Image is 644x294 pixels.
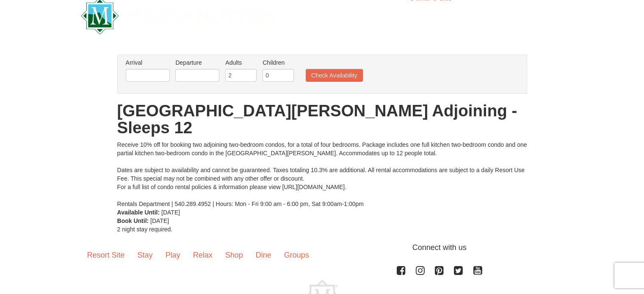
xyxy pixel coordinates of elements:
strong: Available Until: [117,209,160,216]
a: Play [159,242,187,268]
label: Adults [225,58,257,67]
strong: Book Until: [117,217,149,224]
span: [DATE] [161,209,180,216]
span: 2 night stay required. [117,226,173,233]
a: Dine [249,242,278,268]
p: Connect with us [81,242,564,253]
a: Groups [278,242,315,268]
div: Receive 10% off for booking two adjoining two-bedroom condos, for a total of four bedrooms. Packa... [117,140,527,208]
span: [DATE] [150,217,169,224]
a: Resort Site [81,242,131,268]
a: Relax [187,242,219,268]
label: Departure [175,58,219,67]
button: Check Availability [306,69,363,82]
h1: [GEOGRAPHIC_DATA][PERSON_NAME] Adjoining - Sleeps 12 [117,102,527,136]
label: Children [263,58,294,67]
a: Shop [219,242,249,268]
a: Stay [131,242,159,268]
a: Massanutten Resort [81,5,275,25]
label: Arrival [126,58,170,67]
